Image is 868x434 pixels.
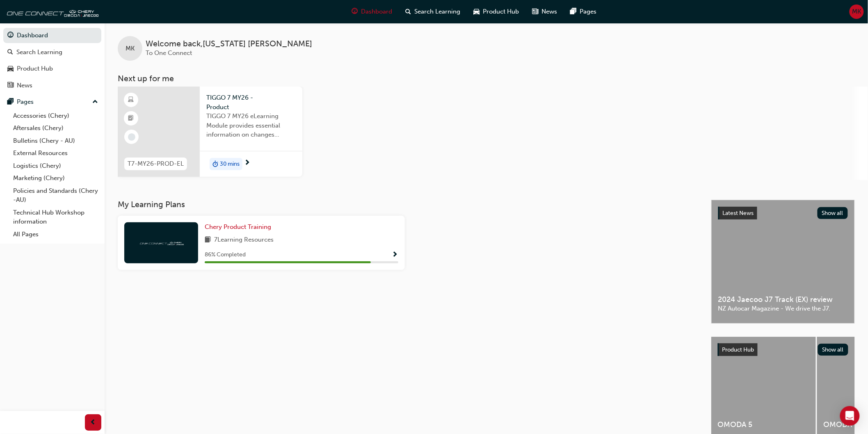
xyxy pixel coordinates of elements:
span: Show Progress [392,251,398,259]
span: booktick-icon [128,113,134,124]
span: up-icon [92,97,98,107]
span: learningResourceType_ELEARNING-icon [128,95,134,105]
span: Pages [580,7,596,16]
a: Bulletins (Chery - AU) [10,135,101,147]
span: news-icon [532,7,538,17]
span: Welcome back , [US_STATE] [PERSON_NAME] [146,39,312,49]
span: TIGGO 7 MY26 - Product [206,93,296,112]
span: guage-icon [352,7,358,17]
img: oneconnect [139,239,184,247]
a: Latest NewsShow all [718,207,848,220]
div: Product Hub [17,64,53,73]
button: Show all [818,207,848,219]
span: Product Hub [483,7,519,16]
a: Policies and Standards (Chery -AU) [10,185,101,206]
a: car-iconProduct Hub [467,3,525,20]
img: oneconnect [4,3,98,20]
span: 86 % Completed [205,250,246,260]
a: Product HubShow all [718,343,848,356]
div: Search Learning [16,48,62,57]
a: pages-iconPages [564,3,603,20]
span: prev-icon [90,418,96,428]
span: TIGGO 7 MY26 eLearning Module provides essential information on changes introduced with the new M... [206,112,296,139]
button: MK [850,5,864,19]
div: Open Intercom Messenger [840,406,860,426]
span: guage-icon [7,32,14,39]
span: search-icon [405,7,411,17]
a: Latest NewsShow all2024 Jaecoo J7 Track (EX) reviewNZ Autocar Magazine - We drive the J7. [711,200,855,324]
span: Chery Product Training [205,223,271,231]
span: next-icon [244,160,250,167]
h3: My Learning Plans [118,200,698,209]
span: News [541,7,557,16]
span: duration-icon [212,159,218,169]
a: All Pages [10,228,101,241]
span: learningRecordVerb_NONE-icon [128,133,135,141]
span: book-icon [205,235,211,245]
span: news-icon [7,82,14,89]
a: Marketing (Chery) [10,172,101,185]
span: car-icon [473,7,480,17]
a: Chery Product Training [205,222,274,232]
button: Show all [818,344,849,356]
span: 2024 Jaecoo J7 Track (EX) review [718,295,848,304]
span: 7 Learning Resources [214,235,274,245]
h3: Next up for me [105,74,868,83]
button: Pages [3,94,101,110]
a: News [3,78,101,93]
span: MK [126,44,135,53]
span: car-icon [7,65,14,73]
a: news-iconNews [525,3,564,20]
a: Product Hub [3,61,101,76]
a: Accessories (Chery) [10,110,101,122]
a: Search Learning [3,45,101,60]
div: News [17,81,32,90]
a: External Resources [10,147,101,160]
span: pages-icon [570,7,576,17]
span: Search Learning [414,7,460,16]
span: Dashboard [361,7,392,16]
a: Technical Hub Workshop information [10,206,101,228]
span: NZ Autocar Magazine - We drive the J7. [718,304,848,313]
a: guage-iconDashboard [345,3,399,20]
div: Pages [17,97,34,107]
span: Latest News [723,210,754,217]
button: Show Progress [392,250,398,260]
a: Logistics (Chery) [10,160,101,172]
span: pages-icon [7,98,14,106]
span: MK [852,7,861,16]
span: Product Hub [722,346,754,353]
button: DashboardSearch LearningProduct HubNews [3,26,101,94]
a: search-iconSearch Learning [399,3,467,20]
a: Aftersales (Chery) [10,122,101,135]
span: To One Connect [146,49,192,57]
span: T7-MY26-PROD-EL [128,159,184,169]
a: T7-MY26-PROD-ELTIGGO 7 MY26 - ProductTIGGO 7 MY26 eLearning Module provides essential information... [118,87,302,177]
span: OMODA 5 [718,420,809,429]
span: search-icon [7,49,13,56]
a: Dashboard [3,28,101,43]
span: 30 mins [220,160,240,169]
